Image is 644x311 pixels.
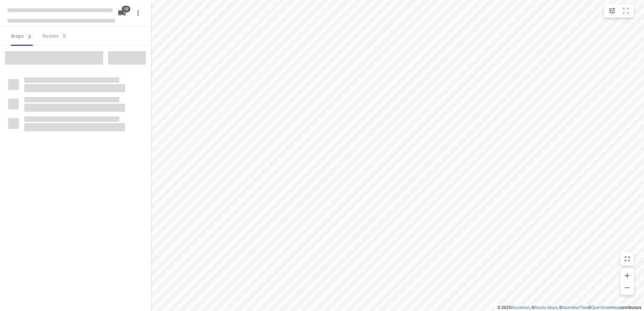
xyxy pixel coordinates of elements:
[591,305,619,310] a: OpenStreetMap
[535,305,557,310] a: Stadia Maps
[562,305,588,310] a: OpenMapTiles
[604,4,634,18] div: small contained button group
[605,4,619,18] button: Map settings
[497,305,641,310] li: © 2025 , © , © © contributors
[511,305,530,310] a: Routetitan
